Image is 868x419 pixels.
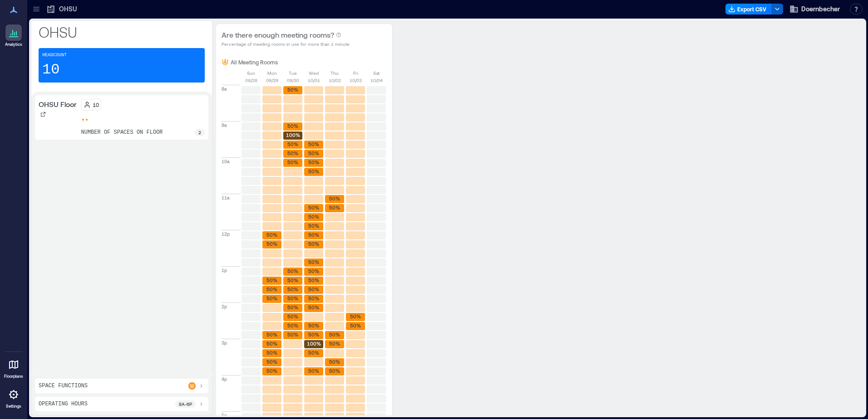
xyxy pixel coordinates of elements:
a: Analytics [2,22,25,50]
p: Space Functions [39,382,88,390]
p: 11a [222,194,230,201]
text: 50% [308,223,319,229]
text: 50% [266,350,277,356]
p: 2p [222,303,227,310]
text: 50% [308,214,319,219]
button: Doernbecher [787,2,843,16]
text: 50% [266,331,277,337]
text: 50% [329,331,340,337]
p: Tue [289,69,297,77]
p: 10a [222,158,230,165]
text: 50% [287,141,298,147]
text: 50% [308,159,319,165]
text: 50% [266,241,277,247]
text: 50% [308,259,319,265]
text: 50% [329,205,340,210]
text: 100% [307,341,321,346]
text: 50% [350,313,361,319]
text: 50% [287,286,298,292]
p: Operating Hours [39,400,88,408]
p: 8a [222,85,227,93]
p: Fri [353,69,358,77]
text: 50% [266,341,277,346]
text: 50% [287,322,298,328]
p: 2 [198,129,201,136]
text: 50% [287,159,298,165]
text: 50% [266,368,277,374]
text: 50% [287,313,298,319]
text: 50% [350,322,361,328]
p: Sun [247,69,255,77]
p: OHSU [39,23,205,41]
p: Thu [330,69,339,77]
text: 50% [308,232,319,238]
text: 50% [308,141,319,147]
text: 50% [329,341,340,346]
a: Floorplans [1,354,26,382]
p: Wed [309,69,319,77]
p: All Meeting Rooms [231,58,278,66]
p: Percentage of meeting rooms in use for more than 1 minute [222,40,350,48]
p: Mon [267,69,277,77]
a: Settings [3,384,25,412]
span: Doernbecher [801,5,840,14]
p: number of spaces on floor [81,129,163,136]
text: 50% [287,304,298,310]
p: 10/03 [350,77,362,84]
button: Export CSV [725,4,772,15]
text: 50% [266,277,277,283]
p: 8a - 6p [179,400,192,408]
text: 50% [329,359,340,365]
p: Floorplans [4,374,23,379]
text: 50% [308,150,319,156]
text: 50% [308,304,319,310]
text: 50% [308,168,319,174]
p: Are there enough meeting rooms? [222,29,334,40]
p: Sat [373,69,380,77]
text: 50% [308,286,319,292]
p: 10/01 [308,77,320,84]
text: 50% [308,331,319,337]
text: 50% [308,350,319,356]
p: 10/04 [370,77,383,84]
text: 50% [266,286,277,292]
p: 09/30 [287,77,299,84]
text: 50% [308,241,319,247]
text: 50% [266,232,277,238]
p: OHSU [59,5,77,14]
text: 50% [287,87,298,93]
p: 10/02 [329,77,341,84]
text: 50% [266,295,277,301]
text: 50% [329,195,340,201]
p: 5p [222,412,227,419]
text: 50% [308,268,319,274]
p: 09/29 [266,77,278,84]
text: 50% [287,150,298,156]
text: 50% [308,295,319,301]
p: 10 [42,61,59,79]
text: 50% [287,295,298,301]
p: 3p [222,339,227,346]
p: Settings [6,404,21,409]
text: 50% [266,359,277,365]
text: 100% [286,132,300,138]
text: 50% [329,368,340,374]
p: 4p [222,375,227,383]
p: Headcount [42,52,67,59]
text: 50% [308,277,319,283]
p: OHSU Floor [39,99,77,110]
text: 50% [308,322,319,328]
p: 1p [222,267,227,274]
p: 09/28 [245,77,257,84]
text: 50% [308,368,319,374]
p: 9a [222,122,227,129]
p: 10 [93,101,99,108]
text: 50% [308,205,319,210]
p: 12p [222,230,230,238]
p: Analytics [5,42,22,47]
text: 50% [287,268,298,274]
text: 50% [287,331,298,337]
text: 50% [287,277,298,283]
text: 50% [287,123,298,129]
